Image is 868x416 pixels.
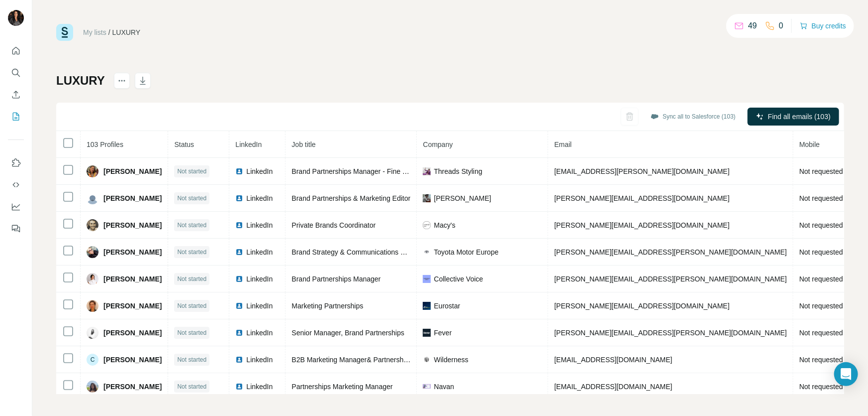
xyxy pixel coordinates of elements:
span: [PERSON_NAME] [103,274,162,284]
span: [PERSON_NAME][EMAIL_ADDRESS][PERSON_NAME][DOMAIN_NAME] [554,329,787,337]
span: LinkedIn [246,193,273,203]
span: Marketing Partnerships [291,302,363,310]
span: Not requested [799,356,843,364]
img: Avatar [87,327,98,339]
p: 0 [779,20,783,32]
span: LinkedIn [246,166,273,176]
img: Avatar [87,246,98,258]
span: Brand Partnerships Manager - Fine Jewellery & Designer [291,167,468,175]
img: LinkedIn logo [235,329,243,337]
span: [EMAIL_ADDRESS][PERSON_NAME][DOMAIN_NAME] [554,167,729,175]
span: Job title [291,140,315,148]
span: [PERSON_NAME][EMAIL_ADDRESS][DOMAIN_NAME] [554,221,729,229]
span: Partnerships Marketing Manager [291,383,392,391]
img: company-logo [423,250,431,255]
a: My lists [83,28,106,36]
span: [PERSON_NAME] [103,328,162,338]
span: Not requested [799,221,843,229]
img: company-logo [423,329,431,337]
span: Brand Strategy & Communications Manager [291,248,428,256]
img: company-logo [423,167,431,175]
button: Feedback [8,220,24,238]
img: Avatar [87,219,98,231]
img: Avatar [8,10,24,26]
span: Find all emails (103) [768,112,831,122]
span: [PERSON_NAME] [103,166,162,176]
div: LUXURY [112,27,141,37]
span: LinkedIn [246,301,273,311]
span: Not started [177,194,206,203]
span: LinkedIn [246,382,273,392]
span: LinkedIn [246,355,273,365]
span: [PERSON_NAME] [434,193,491,203]
img: LinkedIn logo [235,194,243,202]
button: Dashboard [8,198,24,216]
span: LinkedIn [246,328,273,338]
span: Not requested [799,194,843,202]
span: LinkedIn [246,220,273,230]
img: Avatar [87,300,98,312]
span: [PERSON_NAME][EMAIL_ADDRESS][DOMAIN_NAME] [554,194,729,202]
img: company-logo [423,221,431,229]
img: LinkedIn logo [235,383,243,391]
img: LinkedIn logo [235,248,243,256]
span: 103 Profiles [87,140,123,148]
span: Navan [434,382,454,392]
img: company-logo [423,302,431,310]
span: Status [174,140,194,148]
span: Not requested [799,302,843,310]
img: company-logo [423,194,431,202]
span: [PERSON_NAME] [103,355,162,365]
button: Quick start [8,42,24,60]
span: Not started [177,248,206,257]
span: Not started [177,328,206,337]
span: Mobile [799,140,820,148]
button: Search [8,64,24,82]
span: [PERSON_NAME] [103,301,162,311]
img: company-logo [423,356,431,364]
button: Use Surfe on LinkedIn [8,154,24,172]
img: LinkedIn logo [235,356,243,364]
span: LinkedIn [235,140,262,148]
span: Not started [177,301,206,310]
span: Email [554,140,572,148]
span: Threads Styling [434,166,482,176]
img: Avatar [87,165,98,177]
span: [PERSON_NAME][EMAIL_ADDRESS][DOMAIN_NAME] [554,302,729,310]
img: Surfe Logo [56,24,73,41]
div: Open Intercom Messenger [834,362,858,386]
img: LinkedIn logo [235,167,243,175]
span: Not requested [799,275,843,283]
button: Sync all to Salesforce (103) [644,109,743,124]
img: LinkedIn logo [235,302,243,310]
span: Not requested [799,167,843,175]
button: Find all emails (103) [748,108,839,126]
img: company-logo [423,275,431,283]
span: [EMAIL_ADDRESS][DOMAIN_NAME] [554,356,672,364]
h1: LUXURY [56,73,105,89]
span: Fever [434,328,452,338]
span: [PERSON_NAME] [103,220,162,230]
span: Not started [177,167,206,176]
span: Senior Manager, Brand Partnerships [291,329,404,337]
span: Eurostar [434,301,460,311]
span: Not started [177,382,206,391]
span: [PERSON_NAME][EMAIL_ADDRESS][PERSON_NAME][DOMAIN_NAME] [554,275,787,283]
span: Not requested [799,383,843,391]
span: Company [423,140,453,148]
img: LinkedIn logo [235,275,243,283]
span: LinkedIn [246,274,273,284]
span: Private Brands Coordinator [291,221,376,229]
span: Toyota Motor Europe [434,247,498,257]
span: [PERSON_NAME] [103,247,162,257]
span: [PERSON_NAME] [103,193,162,203]
span: B2B Marketing Manager& Partnerships [291,356,412,364]
span: Macy's [434,220,455,230]
img: Avatar [87,381,98,393]
span: Not requested [799,329,843,337]
div: C [87,354,98,366]
span: Not requested [799,248,843,256]
span: Brand Partnerships Manager [291,275,381,283]
span: [PERSON_NAME] [103,382,162,392]
span: LinkedIn [246,247,273,257]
